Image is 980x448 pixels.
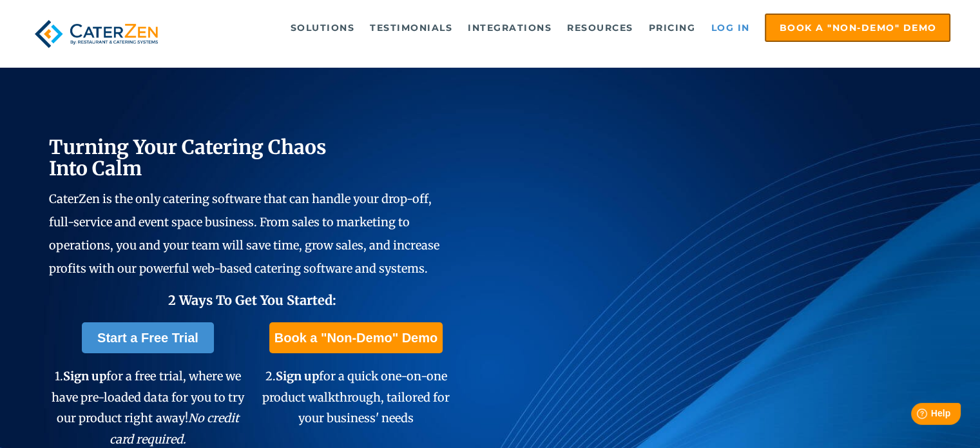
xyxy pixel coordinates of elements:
[284,15,361,41] a: Solutions
[704,15,756,41] a: Log in
[63,369,106,384] span: Sign up
[52,369,244,446] span: 1. for a free trial, where we have pre-loaded data for you to try our product right away!
[82,322,214,353] a: Start a Free Trial
[269,322,443,353] a: Book a "Non-Demo" Demo
[168,292,336,308] span: 2 Ways To Get You Started:
[49,191,439,276] span: CaterZen is the only catering software that can handle your drop-off, full-service and event spac...
[275,369,318,384] span: Sign up
[49,135,327,180] span: Turning Your Catering Chaos Into Calm
[561,15,640,41] a: Resources
[461,15,558,41] a: Integrations
[187,14,950,42] div: Navigation Menu
[865,398,966,434] iframe: Help widget launcher
[765,14,950,42] a: Book a "Non-Demo" Demo
[30,14,164,54] img: caterzen
[262,369,450,425] span: 2. for a quick one-on-one product walkthrough, tailored for your business' needs
[642,15,702,41] a: Pricing
[363,15,459,41] a: Testimonials
[110,411,239,446] em: No credit card required.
